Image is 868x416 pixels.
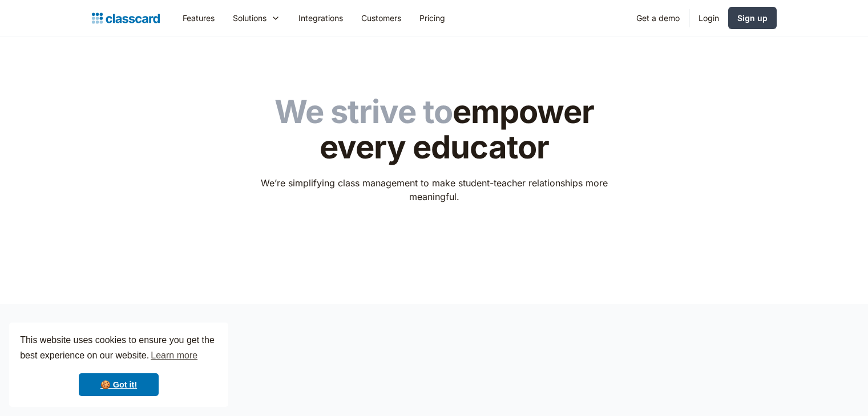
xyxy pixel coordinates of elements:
a: learn more about cookies [149,347,199,364]
a: home [92,10,160,26]
a: Get a demo [627,5,689,31]
a: Pricing [410,5,454,31]
p: We’re simplifying class management to make student-teacher relationships more meaningful. [253,176,615,203]
a: Features [173,5,224,31]
div: Solutions [233,12,267,24]
div: cookieconsent [9,323,228,407]
div: Solutions [224,5,289,31]
a: Sign up [728,7,777,29]
a: Integrations [289,5,352,31]
a: Login [689,5,728,31]
h1: empower every educator [253,95,615,165]
span: We strive to [274,92,453,131]
span: This website uses cookies to ensure you get the best experience on our website. [20,333,217,364]
a: dismiss cookie message [79,373,159,396]
div: Sign up [737,12,768,24]
a: Customers [352,5,410,31]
